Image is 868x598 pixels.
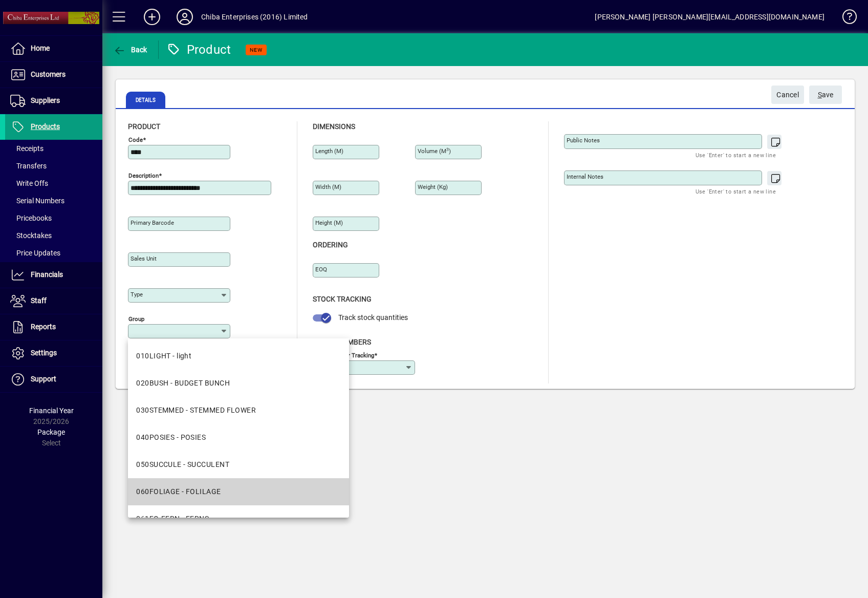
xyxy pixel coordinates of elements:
a: Knowledge Base [835,2,855,35]
mat-option: 020BUSH - BUDGET BUNCH [128,370,349,397]
mat-label: Weight (Kg) [418,183,448,190]
div: 030STEMMED - STEMMED FLOWER [136,405,256,416]
button: Cancel [771,86,804,104]
mat-label: Description [128,172,159,179]
mat-option: 030STEMMED - STEMMED FLOWER [128,397,349,424]
mat-label: Group [128,315,144,323]
span: Suppliers [31,96,60,104]
span: Transfers [10,162,47,170]
mat-label: Sales unit [131,255,157,262]
div: 061FO-FERN - FERNS [136,514,209,524]
a: Receipts [5,140,102,157]
a: Financials [5,262,102,288]
div: 050SUCCULE - SUCCULENT [136,459,229,470]
span: Product [128,122,160,131]
a: Support [5,367,102,392]
mat-option: 040POSIES - POSIES [128,424,349,451]
mat-label: Internal Notes [567,173,603,180]
mat-hint: Use 'Enter' to start a new line [696,149,776,161]
sup: 3 [446,147,449,152]
span: Support [31,375,56,383]
span: S [818,91,822,99]
mat-label: Width (m) [315,183,341,190]
mat-hint: Use 'Enter' to start a new line [696,185,776,197]
mat-label: Height (m) [315,219,343,226]
mat-label: Code [128,136,143,143]
mat-label: Volume (m ) [418,147,451,155]
a: Price Updates [5,244,102,262]
span: Stocktakes [10,231,52,240]
a: Write Offs [5,175,102,192]
a: Reports [5,314,102,340]
a: Stocktakes [5,227,102,244]
span: Serial Numbers [10,197,64,205]
span: Home [31,44,50,52]
app-page-header-button: Back [102,40,159,59]
div: Chiba Enterprises (2016) Limited [201,9,308,25]
a: Suppliers [5,88,102,114]
span: Price Updates [10,249,60,257]
span: Reports [31,323,56,331]
a: Settings [5,340,102,366]
span: Write Offs [10,179,48,187]
span: Ordering [313,241,348,249]
a: Pricebooks [5,209,102,227]
button: Add [136,8,168,26]
span: Serial Numbers [313,338,371,346]
mat-option: 010LIGHT - light [128,343,349,370]
div: 020BUSH - BUDGET BUNCH [136,378,230,389]
mat-label: Public Notes [567,137,600,144]
mat-option: 050SUCCULE - SUCCULENT [128,451,349,478]
a: Staff [5,288,102,314]
a: Customers [5,62,102,88]
span: Dimensions [313,122,355,131]
mat-label: Length (m) [315,147,343,155]
span: NEW [250,47,263,53]
span: Back [113,46,147,54]
div: Product [166,41,231,58]
div: 010LIGHT - light [136,351,191,361]
button: Profile [168,8,201,26]
mat-label: Primary barcode [131,219,174,226]
mat-option: 061FO-FERN - FERNS [128,505,349,532]
span: Receipts [10,144,44,153]
span: ave [818,87,834,103]
div: [PERSON_NAME] [PERSON_NAME][EMAIL_ADDRESS][DOMAIN_NAME] [595,9,824,25]
mat-option: 060FOLIAGE - FOLILAGE [128,478,349,505]
span: Financial Year [29,407,74,415]
mat-label: Type [131,291,143,298]
div: 040POSIES - POSIES [136,432,206,443]
span: Customers [31,70,66,78]
span: Staff [31,296,47,305]
a: Serial Numbers [5,192,102,209]
mat-label: EOQ [315,266,327,273]
span: Financials [31,270,63,279]
a: Home [5,36,102,61]
button: Back [111,40,150,59]
span: Settings [31,349,57,357]
span: Details [126,92,165,108]
div: 060FOLIAGE - FOLILAGE [136,486,221,497]
span: Track stock quantities [338,313,408,322]
button: Save [809,86,842,104]
span: Pricebooks [10,214,52,222]
span: Stock Tracking [313,295,372,303]
span: Cancel [776,87,799,103]
span: Package [37,428,65,436]
a: Transfers [5,157,102,175]
span: Products [31,122,60,131]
